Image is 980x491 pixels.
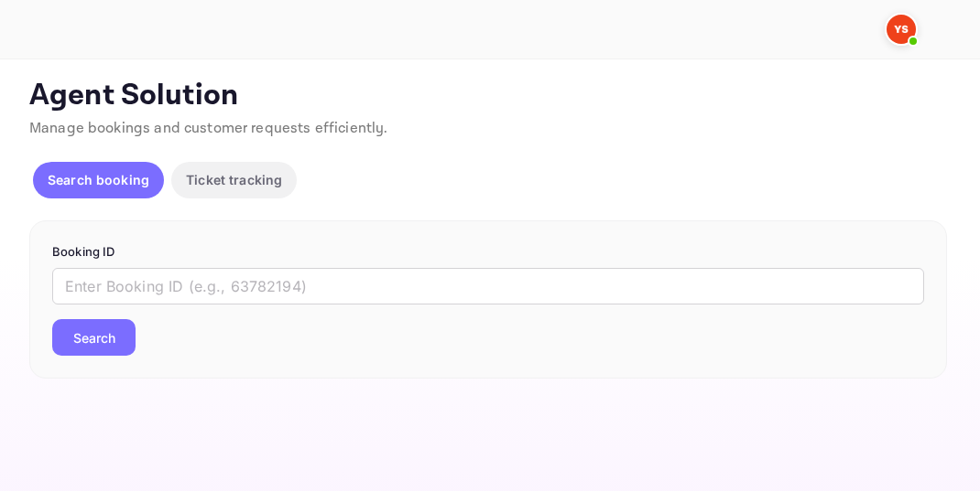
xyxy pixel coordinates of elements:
[52,243,924,262] p: Booking ID
[29,119,388,138] span: Manage bookings and customer requests efficiently.
[48,170,149,189] p: Search booking
[52,319,136,356] button: Search
[887,15,916,44] img: Yandex Support
[186,170,282,189] p: Ticket tracking
[52,268,924,304] input: Enter Booking ID (e.g., 63782194)
[29,78,947,114] p: Agent Solution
